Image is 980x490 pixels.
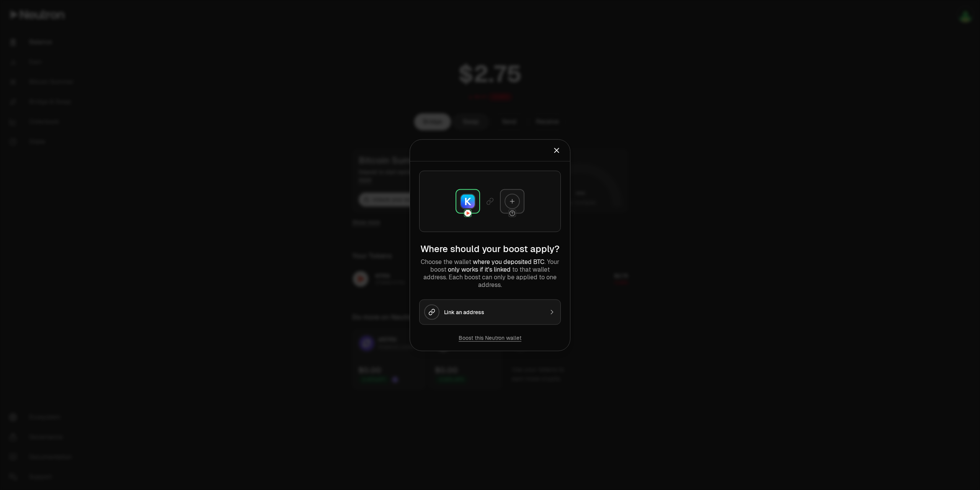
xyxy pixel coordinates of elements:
p: Choose the wallet . Your boost to that wallet address. Each boost can only be applied to one addr... [419,258,561,288]
img: Keplr [461,194,475,208]
button: Boost this Neutron wallet [459,334,521,341]
button: Link an address [419,299,561,324]
h2: Where should your boost apply? [419,243,561,255]
span: only works if it's linked [448,265,511,273]
div: Link an address [444,308,544,316]
img: Neutron Logo [464,210,471,216]
span: where you deposited BTC [473,257,544,265]
button: Close [552,145,561,156]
